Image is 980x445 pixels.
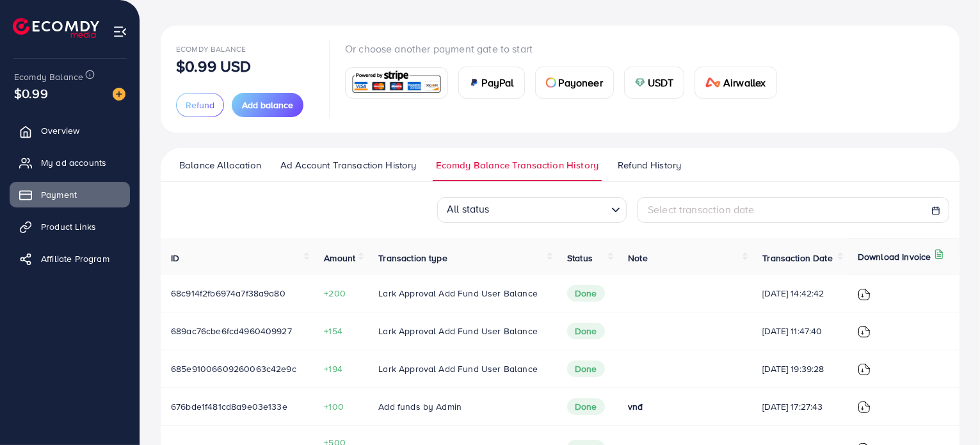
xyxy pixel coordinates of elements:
[176,44,246,54] span: Ecomdy Balance
[41,124,79,137] span: Overview
[628,252,648,264] span: Note
[176,93,224,117] button: Refund
[345,67,448,99] a: card
[926,387,970,435] iframe: Chat
[10,214,130,239] a: Product Links
[762,287,837,300] span: [DATE] 14:42:42
[280,158,417,172] span: Ad Account Transaction History
[345,41,787,56] p: Or choose another payment gate to start
[567,285,605,302] span: Done
[324,325,358,337] span: +154
[324,362,358,375] span: +194
[378,252,447,264] span: Transaction type
[469,77,479,88] img: card
[858,401,871,414] img: ic-download-invoice.1f3c1b55.svg
[13,18,99,38] img: logo
[176,58,251,74] p: $0.99 USD
[113,24,127,39] img: menu
[546,77,556,88] img: card
[171,362,296,375] span: 685e91006609260063c42e9c
[378,362,538,375] span: Lark Approval Add Fund User Balance
[10,118,130,143] a: Overview
[723,75,766,90] span: Airwallex
[705,77,721,88] img: card
[324,252,355,264] span: Amount
[762,325,837,337] span: [DATE] 11:47:40
[624,67,685,99] a: cardUSDT
[695,67,776,99] a: cardAirwallex
[628,400,643,413] span: vnđ
[41,156,106,169] span: My ad accounts
[10,150,130,175] a: My ad accounts
[858,288,871,301] img: ic-download-invoice.1f3c1b55.svg
[378,287,538,300] span: Lark Approval Add Fund User Balance
[437,197,627,223] div: Search for option
[14,84,48,102] span: $0.99
[10,182,130,207] a: Payment
[567,398,605,415] span: Done
[436,158,598,172] span: Ecomdy Balance Transaction History
[179,158,261,172] span: Balance Allocation
[41,188,77,201] span: Payment
[41,220,96,233] span: Product Links
[324,400,358,413] span: +100
[494,199,606,220] input: Search for option
[349,69,444,97] img: card
[635,77,645,88] img: card
[567,360,605,377] span: Done
[378,400,462,413] span: Add funds by Admin
[858,249,931,264] p: Download Invoice
[762,400,837,413] span: [DATE] 17:27:43
[762,362,837,375] span: [DATE] 19:39:28
[482,75,514,90] span: PayPal
[378,325,538,337] span: Lark Approval Add Fund User Balance
[232,93,303,117] button: Add balance
[618,158,681,172] span: Refund History
[171,252,179,264] span: ID
[171,287,285,300] span: 68c914f2fb6974a7f38a9a80
[171,400,287,413] span: 676bde1f481cd8a9e03e133e
[14,70,83,83] span: Ecomdy Balance
[559,75,603,90] span: Payoneer
[762,252,833,264] span: Transaction Date
[858,325,871,338] img: ic-download-invoice.1f3c1b55.svg
[41,252,109,265] span: Affiliate Program
[171,325,292,337] span: 689ac76cbe6fcd4960409927
[242,99,293,111] span: Add balance
[186,99,214,111] span: Refund
[324,287,358,300] span: +200
[567,323,605,339] span: Done
[858,363,871,376] img: ic-download-invoice.1f3c1b55.svg
[458,67,525,99] a: cardPayPal
[648,75,674,90] span: USDT
[567,252,593,264] span: Status
[10,246,130,271] a: Affiliate Program
[648,202,755,216] span: Select transaction date
[113,88,125,101] img: image
[444,198,492,220] span: All status
[535,67,614,99] a: cardPayoneer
